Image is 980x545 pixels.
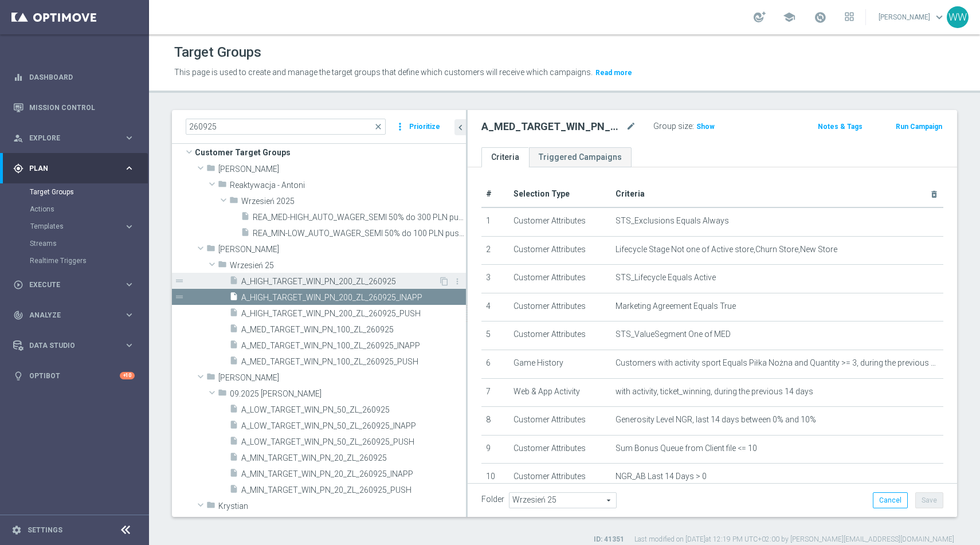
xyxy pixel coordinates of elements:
div: Plan [13,163,124,174]
i: folder [206,500,215,513]
span: STS_ValueSegment One of MED [616,330,731,339]
i: insert_drive_file [229,308,238,321]
div: Streams [30,235,148,252]
span: Wrzesie&#x144; 2025 [241,197,466,206]
td: 5 [481,321,509,350]
label: ID: 41351 [594,535,624,544]
i: insert_drive_file [229,324,238,337]
i: folder [229,195,238,209]
i: more_vert [453,277,462,286]
i: insert_drive_file [241,228,250,241]
span: Reaktywacja - Antoni [230,181,466,190]
i: insert_drive_file [229,404,238,417]
span: A_HIGH_TARGET_WIN_PN_200_ZL_260925_PUSH [241,309,466,319]
button: Cancel [873,492,908,508]
span: STS_Lifecycle Equals Active [616,273,716,283]
div: WW [947,6,969,28]
span: A_MED_TARGET_WIN_PN_100_ZL_260925_PUSH [241,357,466,367]
a: Settings [28,527,62,534]
a: Target Groups [30,187,119,197]
i: insert_drive_file [229,484,238,497]
i: keyboard_arrow_right [124,279,135,290]
button: play_circle_outline Execute keyboard_arrow_right [13,280,135,289]
a: Dashboard [29,62,135,92]
i: keyboard_arrow_right [124,132,135,143]
a: Streams [30,239,119,248]
i: play_circle_outline [13,280,23,290]
button: Save [915,492,943,508]
td: 1 [481,207,509,236]
span: Customers with activity sport Equals Piłka Nożna and Quantity >= 3, during the previous 14 days [616,358,939,368]
button: Read more [594,66,633,79]
div: Data Studio [13,340,124,351]
div: Dashboard [13,62,135,92]
td: Customer Attributes [509,293,610,321]
label: Group size [653,121,692,131]
span: REA_MED-HIGH_AUTO_WAGER_SEMI 50% do 300 PLN push_260925 [253,213,466,222]
td: 3 [481,265,509,293]
div: Target Groups [30,183,148,201]
td: Customer Attributes [509,407,610,436]
a: Actions [30,205,119,214]
i: gps_fixed [13,163,23,174]
span: Sum Bonus Queue from Client file <= 10 [616,444,757,453]
button: lightbulb Optibot +10 [13,371,135,381]
span: Plan [29,165,124,172]
span: Marketing Agreement Equals True [616,301,736,311]
span: Customer Target Groups [195,144,466,160]
i: insert_drive_file [229,276,238,289]
span: A_MED_TARGET_WIN_PN_100_ZL_260925_INAPP [241,341,466,351]
span: school [783,11,795,23]
i: equalizer [13,72,23,83]
button: gps_fixed Plan keyboard_arrow_right [13,164,135,173]
div: +10 [120,372,135,379]
i: folder [218,388,227,401]
span: Criteria [616,189,645,198]
span: Templates [30,223,112,230]
i: keyboard_arrow_right [124,309,135,320]
div: Optibot [13,360,135,391]
i: insert_drive_file [229,468,238,481]
span: Lifecycle Stage Not one of Active store,Churn Store,New Store [616,245,837,254]
i: insert_drive_file [229,340,238,353]
button: Prioritize [407,119,442,135]
button: Mission Control [13,103,135,112]
div: Actions [30,201,148,218]
span: STS_Exclusions Equals Always [616,216,729,226]
span: Kamil N. [218,373,466,383]
i: more_vert [394,119,406,135]
label: Last modified on [DATE] at 12:19 PM UTC+02:00 by [PERSON_NAME][EMAIL_ADDRESS][DOMAIN_NAME] [634,535,954,544]
button: person_search Explore keyboard_arrow_right [13,134,135,143]
span: A_LOW_TARGET_WIN_PN_50_ZL_260925_INAPP [241,421,466,431]
button: Data Studio keyboard_arrow_right [13,341,135,350]
div: Realtime Triggers [30,252,148,269]
a: Triggered Campaigns [529,147,632,167]
button: chevron_left [454,119,466,135]
td: 6 [481,350,509,378]
td: Game History [509,350,610,378]
span: keyboard_arrow_down [933,11,946,23]
button: Templates keyboard_arrow_right [30,222,135,231]
div: Explore [13,133,124,143]
div: Execute [13,280,124,290]
span: A_MIN_TARGET_WIN_PN_20_ZL_260925_PUSH [241,485,466,495]
td: 10 [481,464,509,492]
div: Templates [30,218,148,235]
button: Notes & Tags [817,120,864,133]
button: Run Campaign [895,120,943,133]
td: 9 [481,435,509,464]
i: chevron_left [455,122,466,133]
span: This page is used to create and manage the target groups that define which customers will receive... [174,68,593,77]
span: NGR_AB Last 14 Days > 0 [616,472,707,481]
span: with activity, ticket_winning, during the previous 14 days [616,387,813,397]
span: Explore [29,135,124,142]
th: # [481,181,509,207]
button: track_changes Analyze keyboard_arrow_right [13,311,135,320]
span: A_MIN_TARGET_WIN_PN_20_ZL_260925 [241,453,466,463]
input: Quick find group or folder [186,119,386,135]
td: 4 [481,293,509,321]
